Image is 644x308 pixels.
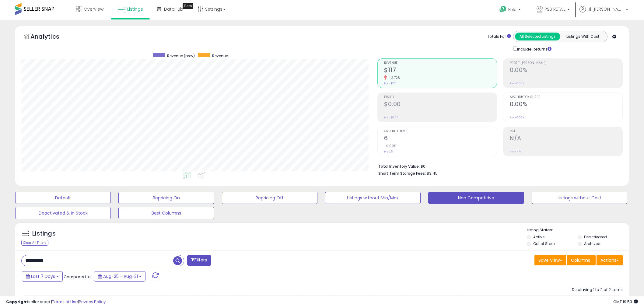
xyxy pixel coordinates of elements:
[560,33,605,40] button: Listings With Cost
[510,82,524,85] small: Prev: 0.00%
[384,144,396,148] small: 0.00%
[84,6,103,12] span: Overview
[325,192,421,204] button: Listings without Min/Max
[534,255,566,265] button: Save View
[613,299,638,305] span: 2025-09-8 19:53 GMT
[510,101,622,109] h2: 0.00%
[387,75,400,80] small: -2.72%
[384,67,497,75] h2: $117
[427,170,438,176] span: $3.45
[384,135,497,143] h2: 6
[79,299,106,305] a: Privacy Policy
[510,96,622,99] span: Avg. Buybox Share
[118,207,214,219] button: Best Columns
[584,234,607,240] label: Deactivated
[222,192,317,204] button: Repricing Off
[183,3,193,9] div: Tooltip anchor
[597,255,623,265] button: Actions
[164,6,183,12] span: DataHub
[487,34,511,40] div: Totals For
[103,273,138,279] span: Aug-25 - Aug-31
[571,257,590,263] span: Columns
[510,67,622,75] h2: 0.00%
[384,130,497,133] span: Ordered Items
[510,130,622,133] span: ROI
[510,135,622,143] h2: N/A
[499,5,507,13] i: Get Help
[30,32,71,42] h5: Analytics
[384,150,393,153] small: Prev: 6
[533,234,544,240] label: Active
[384,82,397,85] small: Prev: $120
[428,192,524,204] button: Non Competitive
[15,192,111,204] button: Default
[510,116,524,119] small: Prev: 0.00%
[212,53,228,58] span: Revenue
[64,274,92,280] span: Compared to:
[579,6,628,20] a: Hi [PERSON_NAME]
[532,192,627,204] button: Listings without Cost
[378,171,426,176] b: Short Term Storage Fees:
[167,53,195,58] span: Revenue (prev)
[384,61,497,65] span: Revenue
[118,192,214,204] button: Repricing On
[544,6,565,12] span: PSB RETAIL
[22,271,63,282] button: Last 7 Days
[533,241,555,246] label: Out of Stock
[508,7,516,12] span: Help
[6,299,106,305] div: seller snap | |
[127,6,143,12] span: Listings
[52,299,78,305] a: Terms of Use
[567,255,596,265] button: Columns
[510,150,522,153] small: Prev: N/A
[21,240,48,246] div: Clear All Filters
[384,116,398,119] small: Prev: $0.00
[31,273,55,279] span: Last 7 Days
[378,162,618,170] li: $0
[384,101,497,109] h2: $0.00
[384,96,497,99] span: Profit
[515,33,560,40] button: All Selected Listings
[32,229,56,238] h5: Listings
[378,164,420,169] b: Total Inventory Value:
[15,207,111,219] button: Deactivated & In Stock
[572,287,623,293] div: Displaying 1 to 2 of 2 items
[187,255,211,266] button: Filters
[510,61,622,65] span: Profit [PERSON_NAME]
[94,271,145,282] button: Aug-25 - Aug-31
[495,1,527,20] a: Help
[587,6,624,12] span: Hi [PERSON_NAME]
[6,299,28,305] strong: Copyright
[509,45,559,52] div: Include Returns
[584,241,600,246] label: Archived
[527,227,629,233] p: Listing States:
